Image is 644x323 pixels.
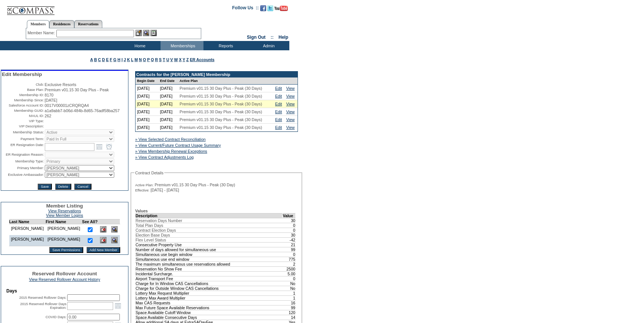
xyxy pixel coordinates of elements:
td: [DATE] [158,124,178,132]
a: View Reservations [48,209,81,213]
a: V [170,57,173,62]
td: VIP Description: [2,124,44,129]
a: X [179,57,181,62]
legend: Contract Details [134,171,164,175]
img: Delete [100,237,106,243]
a: O [143,57,146,62]
span: Edit Membership [2,72,42,77]
a: View [286,86,295,91]
a: Edit [275,94,282,98]
td: 2500 [283,266,296,271]
td: 14 [283,315,296,320]
span: [DATE] [45,98,57,102]
a: View [286,94,295,98]
td: Charge for Outside Window CAS Cancellations [136,286,283,291]
a: Reservations [74,20,102,28]
a: Members [27,20,50,28]
span: Effective: [135,188,149,193]
span: Premium v01.15 30 Day Plus - Peak (30 Days) [180,125,262,130]
span: Premium v01.15 30 Day Plus - Peak (30 Days) [180,110,262,114]
a: View Member Logins [46,213,83,218]
a: G [113,57,116,62]
span: Premium v01.15 30 Day Plus - Peak (30 Day) [155,183,235,187]
input: Delete [55,184,71,190]
td: Base Plan: [2,88,44,92]
td: [PERSON_NAME] [9,224,46,235]
td: The maximum simultaneous use reservations allowed [136,262,283,266]
a: Edit [275,110,282,114]
span: Reservation Days Number [136,218,182,223]
img: Follow us on Twitter [267,5,273,11]
td: [DATE] [158,85,178,92]
label: 2015 Reserved Rollover Days Expiration: [20,302,66,310]
td: [DATE] [158,100,178,108]
a: » View Contract Adjustments Log [135,155,194,159]
td: Reservation No Show Fee [136,266,283,271]
span: Flex Level Status [136,238,166,242]
td: Home [118,41,161,50]
td: [DATE] [136,100,158,108]
td: Follow Us :: [232,4,259,13]
a: W [174,57,178,62]
td: [DATE] [136,124,158,132]
a: Edit [275,117,282,122]
a: B [94,57,97,62]
img: Reservations [150,30,157,36]
img: View Dashboard [111,226,118,232]
td: Club: [2,82,44,87]
td: 775 [283,257,296,262]
td: VIP Type: [2,119,44,123]
td: Exclusive Ambassador: [2,172,44,178]
td: Simultaneous use end window [136,257,283,262]
td: See All? [82,219,98,224]
a: I [121,57,122,62]
a: View [286,117,295,122]
img: b_edit.gif [136,30,142,36]
a: E [106,57,109,62]
td: Membership Type: [2,158,44,164]
span: :: [271,35,274,40]
a: Become our fan on Facebook [260,7,266,12]
td: [DATE] [136,116,158,124]
a: P [147,57,150,62]
a: Follow us on Twitter [267,7,273,12]
a: » View Current/Future Contract Usage Summary [135,143,221,148]
a: S [159,57,162,62]
span: 0017V00001zCRQRQA4 [45,103,89,108]
td: End Date [158,77,178,85]
td: -42 [283,237,296,242]
span: Reserved Rollover Account [32,271,97,276]
td: Incidental Surcharge. [136,271,283,276]
a: R [155,57,158,62]
td: 30 [283,232,296,237]
img: View Dashboard [111,237,118,243]
span: Premium v01.15 30 Day Plus - Peak (30 Days) [180,94,262,98]
td: 21 [283,242,296,247]
td: 99 [283,305,296,310]
a: Help [279,35,288,40]
td: Membership Since: [2,98,44,102]
td: Consecutive Property Use [136,242,283,247]
a: D [102,57,105,62]
td: 99 [283,247,296,252]
td: Primary Member: [2,165,44,171]
a: K [127,57,130,62]
td: 0 [283,223,296,228]
td: ER Resignation Reason: [2,152,44,158]
span: Active Plan: [135,183,153,187]
a: T [163,57,165,62]
label: 2015 Reserved Rollover Days: [19,296,66,300]
label: COVID Days: [46,315,66,319]
td: Membership ID: [2,93,44,97]
td: Memberships [161,41,203,50]
td: Membership GUID: [2,108,44,113]
input: Add New Member [87,247,121,253]
a: Edit [275,125,282,130]
td: Admin [246,41,289,50]
td: 1 [283,291,296,295]
td: 0 [283,228,296,232]
td: No [283,281,296,286]
td: Payment Term: [2,136,44,142]
img: Become our fan on Facebook [260,5,266,11]
td: Charge for In Window CAS Cancellations [136,281,283,286]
